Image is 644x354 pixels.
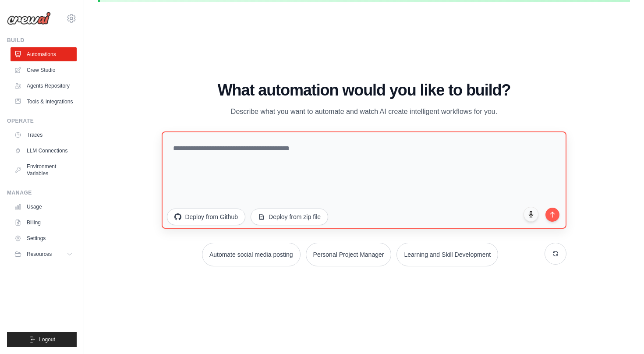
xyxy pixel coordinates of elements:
button: Logout [7,332,77,347]
a: Usage [11,200,77,214]
iframe: Chat Widget [600,312,644,354]
a: Automations [11,47,77,61]
a: Tools & Integrations [11,95,77,109]
button: Learning and Skill Development [396,243,498,266]
a: LLM Connections [11,144,77,158]
a: Billing [11,216,77,230]
a: Crew Studio [11,63,77,77]
a: Environment Variables [11,159,77,181]
a: Agents Repository [11,79,77,93]
button: Personal Project Manager [306,243,392,266]
button: Deploy from zip file [251,209,328,225]
a: Settings [11,231,77,245]
img: Logo [7,12,51,25]
div: Build [7,37,77,44]
button: Deploy from Github [167,209,245,225]
button: Automate social media posting [202,243,301,266]
div: Operate [7,117,77,124]
span: Resources [27,251,52,258]
div: Widget chat [600,312,644,354]
p: Describe what you want to automate and watch AI create intelligent workflows for you. [217,106,511,117]
h1: What automation would you like to build? [162,81,566,99]
span: Logout [39,336,55,343]
a: Traces [11,128,77,142]
button: Resources [11,247,77,261]
div: Manage [7,189,77,196]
